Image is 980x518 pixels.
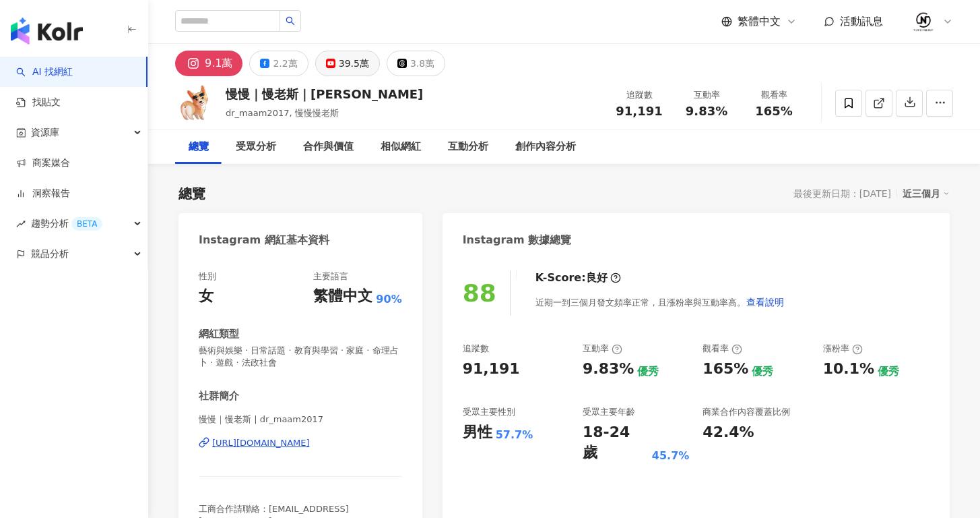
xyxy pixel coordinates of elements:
button: 9.1萬 [175,51,242,76]
span: rise [16,219,26,229]
div: 合作與價值 [303,139,354,155]
button: 2.2萬 [249,51,308,76]
a: 洞察報告 [16,187,70,200]
span: 趨勢分析 [31,208,102,239]
div: 互動率 [583,343,622,355]
div: 9.1萬 [205,54,232,73]
a: searchAI 找網紅 [16,65,73,79]
div: 近三個月 [903,185,950,202]
a: 商案媒合 [16,156,70,170]
div: [URL][DOMAIN_NAME] [212,437,310,449]
a: 找貼文 [16,96,61,109]
div: 商業合作內容覆蓋比例 [703,406,790,418]
div: 2.2萬 [273,54,297,73]
div: K-Score : [535,270,621,285]
div: 創作內容分析 [515,139,576,155]
div: BETA [71,217,102,231]
div: 觀看率 [748,88,799,102]
div: 繁體中文 [313,286,372,307]
span: 查看說明 [746,297,784,308]
span: 競品分析 [31,239,69,269]
span: 91,191 [616,104,662,118]
div: 9.83% [583,359,634,380]
div: 165% [703,359,748,380]
button: 39.5萬 [315,51,380,76]
div: 45.7% [652,449,690,463]
div: 42.4% [703,422,754,443]
div: Instagram 網紅基本資料 [199,233,329,248]
div: 主要語言 [313,270,348,283]
div: 近期一到三個月發文頻率正常，且漲粉率與互動率高。 [535,289,785,316]
div: 受眾分析 [236,139,276,155]
button: 3.8萬 [387,51,445,76]
img: logo [11,18,83,45]
span: 活動訊息 [840,15,883,28]
span: search [286,16,295,26]
span: 90% [376,292,401,307]
div: 互動分析 [448,139,488,155]
span: 慢慢｜慢老斯 | dr_maam2017 [199,413,402,426]
div: 57.7% [496,428,533,442]
div: 91,191 [463,359,520,380]
div: 男性 [463,422,492,443]
span: 9.83% [686,105,727,118]
div: 總覽 [189,139,209,155]
div: 受眾主要年齡 [583,406,635,418]
div: 優秀 [752,364,773,379]
div: 相似網紅 [381,139,421,155]
div: 最後更新日期：[DATE] [793,188,891,199]
div: 漲粉率 [823,343,863,355]
div: 受眾主要性別 [463,406,515,418]
button: 查看說明 [746,289,785,316]
div: 慢慢｜慢老斯｜[PERSON_NAME] [226,86,423,103]
a: [URL][DOMAIN_NAME] [199,437,402,449]
div: 10.1% [823,359,874,380]
div: 追蹤數 [463,343,489,355]
div: 總覽 [178,184,205,203]
span: 藝術與娛樂 · 日常話題 · 教育與學習 · 家庭 · 命理占卜 · 遊戲 · 法政社會 [199,345,402,369]
div: 追蹤數 [614,88,665,102]
div: 優秀 [878,364,899,379]
div: 39.5萬 [339,54,369,73]
div: 女 [199,286,214,307]
div: 互動率 [681,88,732,102]
div: 觀看率 [703,343,742,355]
span: dr_maam2017, 慢慢慢老斯 [226,108,339,118]
span: 165% [755,105,793,118]
img: KOL Avatar [175,83,216,123]
div: Instagram 數據總覽 [463,233,572,248]
div: 18-24 歲 [583,422,649,464]
span: 繁體中文 [738,14,781,29]
img: 02.jpeg [911,9,936,34]
div: 良好 [586,270,608,285]
div: 優秀 [637,364,659,379]
div: 網紅類型 [199,327,239,341]
div: 3.8萬 [410,54,434,73]
div: 性別 [199,270,216,283]
span: 資源庫 [31,117,59,148]
div: 社群簡介 [199,389,239,403]
div: 88 [463,279,496,307]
